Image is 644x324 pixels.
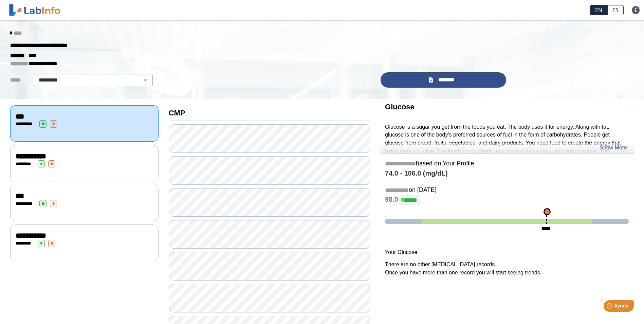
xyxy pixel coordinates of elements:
[600,144,627,152] a: Show More
[584,298,637,317] iframe: Help widget launcher
[385,195,629,205] h4: 98.0
[385,123,629,164] p: Glucose is a sugar you get from the foods you eat. The body uses it for energy. Along with fat, g...
[385,169,629,178] h4: 74.0 - 106.0 (mg/dL)
[385,260,629,277] p: There are no other [MEDICAL_DATA] records. Once you have more than one record you will start seei...
[169,109,185,117] b: CMP
[607,5,624,15] a: ES
[385,248,629,256] p: Your Glucose
[590,5,607,15] a: EN
[385,103,415,111] b: Glucose
[385,186,629,194] h5: on [DATE]
[385,160,629,168] h5: based on Your Profile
